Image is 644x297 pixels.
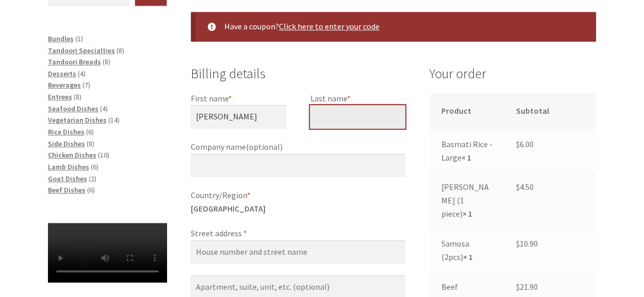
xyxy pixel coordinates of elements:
[191,92,286,106] label: First name
[191,141,405,154] label: Company name
[516,238,538,249] bdi: 10.90
[463,252,472,262] strong: × 1
[93,162,96,171] span: 6
[516,139,534,149] bdi: 6.00
[516,182,520,192] span: $
[516,139,520,149] span: $
[102,104,106,113] span: 4
[48,174,87,183] a: Goat Dishes
[430,229,505,272] td: Samosa (2pcs)
[76,92,79,101] span: 8
[516,282,520,292] span: $
[110,115,118,125] span: 14
[48,150,96,160] a: Chicken Dishes
[246,142,283,152] span: (optional)
[48,69,76,78] a: Desserts
[310,92,405,106] label: Last name
[48,92,72,101] a: Entrees
[48,185,86,195] a: Beef Dishes
[48,115,107,125] a: Vegetarian Dishes
[77,34,81,43] span: 1
[48,46,115,55] a: Tandoori Specialties
[191,12,596,42] div: Have a coupon?
[80,69,84,78] span: 4
[462,208,472,219] strong: × 1
[48,162,89,171] a: Lamb Dishes
[430,63,597,93] h3: Your order
[85,80,88,90] span: 7
[48,139,85,148] a: Side Dishes
[430,93,505,130] th: Product
[105,57,108,66] span: 8
[516,182,534,192] bdi: 4.50
[48,57,101,66] a: Tandoori Breads
[48,80,81,90] a: Beverages
[100,150,107,160] span: 10
[88,127,92,136] span: 6
[191,240,405,264] input: House number and street name
[516,282,538,292] bdi: 21.90
[191,63,405,85] h3: Billing details
[504,93,596,130] th: Subtotal
[461,152,471,163] strong: × 1
[279,21,379,31] a: Enter your coupon code
[516,238,520,249] span: $
[430,130,505,173] td: Basmati Rice - Large
[48,104,98,113] a: Seafood Dishes
[48,34,74,43] a: Bundles
[48,127,85,136] a: Rice Dishes
[91,174,94,183] span: 2
[191,227,405,240] label: Street address
[89,185,93,195] span: 6
[430,172,505,229] td: [PERSON_NAME] (1 piece)
[119,46,122,55] span: 8
[89,139,92,148] span: 8
[191,203,266,214] strong: [GEOGRAPHIC_DATA]
[191,189,405,202] label: Country/Region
